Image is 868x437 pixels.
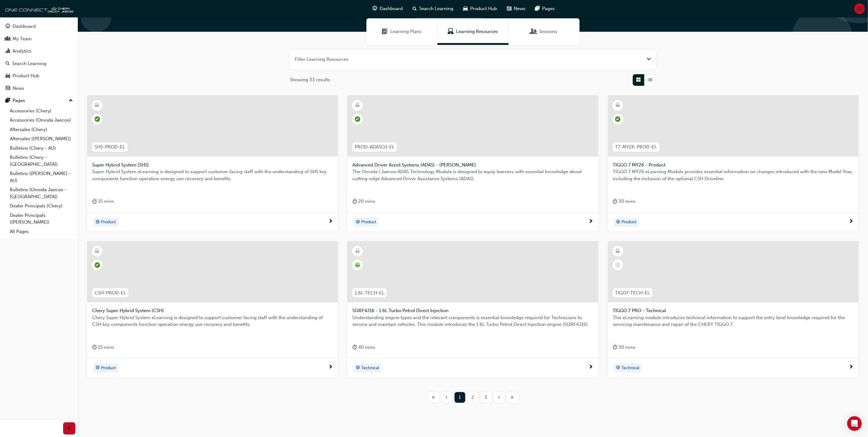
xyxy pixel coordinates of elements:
div: 30 mins [613,198,636,205]
span: Product [361,219,376,226]
a: search-iconSearch Learning [408,2,459,15]
span: duration-icon [92,198,97,205]
button: JD [854,3,865,14]
span: Product [101,219,116,226]
div: Analytics [13,48,31,55]
span: TIGO7-TECH-EL [615,290,650,297]
span: Showing 33 results [290,76,330,83]
span: Product Hub [470,5,497,12]
div: 15 mins [92,198,114,205]
a: news-iconNews [502,2,531,15]
span: duration-icon [613,344,618,351]
span: » [511,394,514,401]
button: Open the filter [646,56,651,63]
span: 2 [472,394,474,401]
span: CSH-PROD-EL [95,290,126,297]
span: pages-icon [5,98,10,104]
span: learningResourceType_ELEARNING-icon [95,247,99,255]
span: TIGGO 7 MY26 eLearning Module provides essential information on changes introduced with the new M... [613,168,854,182]
span: Product [101,365,116,372]
div: Search Learning [12,60,46,67]
span: Super Hybrid System eLearning is designed to support customer facing staff with the understanding... [92,168,333,182]
a: SessionsSessions [509,18,580,45]
span: This eLearning module introduces technical information to support the entry level knowledge requi... [613,314,854,328]
button: DashboardMy TeamAnalyticsSearch LearningProduct HubNews [2,20,75,95]
a: Bulletins (Omoda Jaecoo - [GEOGRAPHIC_DATA]) [7,185,75,201]
span: Learning Plans [391,28,422,35]
div: Pages [13,97,25,104]
span: Sessions [539,28,557,35]
span: Technical [622,365,640,372]
span: chart-icon [5,49,10,54]
span: learningRecordVerb_NONE-icon [615,262,621,268]
span: learningRecordVerb_PASS-icon [355,116,360,122]
img: oneconnect [3,2,73,15]
button: Page 2 [466,392,480,403]
span: Sessions [531,28,537,35]
a: TIGO7-TECH-ELTIGGO 7 PRO - TechnicalThis eLearning module introduces technical information to sup... [608,241,859,377]
span: car-icon [463,5,468,13]
span: Understanding engine types and the relevant components is essential knowledge required for Techni... [352,314,593,328]
span: duration-icon [92,344,97,351]
span: search-icon [413,5,417,13]
span: target-icon [356,364,360,372]
span: Super Hybrid System (SHS) [92,162,333,169]
a: pages-iconPages [531,2,560,15]
a: T7-MY26-PROD-ELTIGGO 7 MY26 - ProductTIGGO 7 MY26 eLearning Module provides essential information... [608,96,859,232]
span: target-icon [356,218,360,226]
span: Dashboard [380,5,403,12]
span: « [432,394,435,401]
a: null-icon1.6L-TECH-ELSQRF4J16 - 1.6L Turbo Petrol Direct InjectionUnderstanding engine types and ... [348,241,598,377]
span: News [514,5,526,12]
a: Learning PlansLearning Plans [366,18,438,45]
a: Aftersales (Chery) [7,125,75,134]
span: news-icon [5,86,10,91]
span: search-icon [5,61,10,67]
a: Product Hub [2,70,75,82]
a: SHS-PROD-ELSuper Hybrid System (SHS)Super Hybrid System eLearning is designed to support customer... [87,96,338,232]
span: learningRecordVerb_PASS-icon [95,116,100,122]
span: next-icon [328,219,333,224]
span: next-icon [589,365,593,370]
span: null-icon [355,262,360,268]
span: Learning Resources [456,28,498,35]
span: duration-icon [613,198,618,205]
span: learningResourceType_ELEARNING-icon [355,247,360,255]
span: PROD-ADASOJ-EL [355,144,394,151]
span: 1.6L-TECH-EL [355,290,384,297]
span: duration-icon [352,198,357,205]
span: target-icon [95,218,100,226]
a: Analytics [2,46,75,57]
span: ‹ [446,394,448,401]
span: up-icon [69,97,73,105]
span: duration-icon [352,344,357,351]
span: learningRecordVerb_PASS-icon [95,262,100,268]
span: Pages [542,5,555,12]
span: Learning Resources [448,28,454,35]
a: News [2,83,75,94]
button: Pages [2,95,75,106]
span: next-icon [328,365,333,370]
span: SHS-PROD-EL [95,144,125,151]
span: car-icon [5,73,10,79]
div: 15 mins [92,344,114,351]
span: Search Learning [420,5,454,12]
a: All Pages [7,227,75,236]
a: CSH-PROD-ELChery Super Hybrid System (CSH)Chery Super Hybrid System eLearning is designed to supp... [87,241,338,377]
button: Page 1 [453,392,466,403]
div: Product Hub [13,72,39,79]
a: Bulletins ([PERSON_NAME] - AU) [7,169,75,185]
div: 40 mins [352,344,375,351]
span: next-icon [589,219,593,224]
span: SQRF4J16 - 1.6L Turbo Petrol Direct Injection [352,307,593,314]
div: Dashboard [13,23,36,30]
a: car-iconProduct Hub [459,2,502,15]
span: Advanced Driver Assist Systems (ADAS) - [PERSON_NAME] [352,162,593,169]
a: Dealer Principals (Chery) [7,201,75,211]
span: learningResourceType_ELEARNING-icon [355,101,360,109]
a: Search Learning [2,58,75,69]
span: guage-icon [373,5,377,13]
span: TIGGO 7 PRO - Technical [613,307,854,314]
